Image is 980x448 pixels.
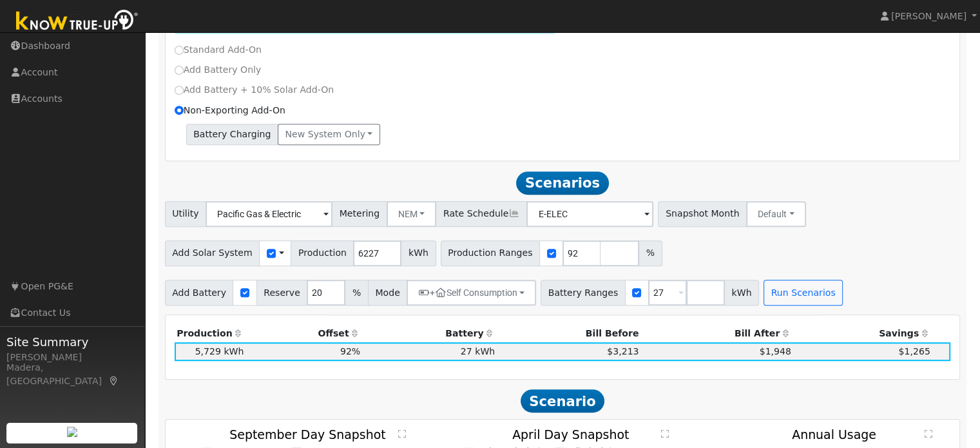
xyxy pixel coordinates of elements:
[175,43,262,57] label: Standard Add-On
[497,324,641,342] th: Bill Before
[398,429,406,438] text: 
[441,240,540,266] span: Production Ranges
[175,342,246,360] td: 5,729 kWh
[879,328,919,338] span: Savings
[340,346,360,356] span: 92%
[175,104,285,117] label: Non-Exporting Add-On
[175,63,262,77] label: Add Battery Only
[256,280,308,306] span: Reserve
[898,346,930,356] span: $1,265
[363,324,497,342] th: Battery
[607,346,639,356] span: $3,213
[175,86,184,95] input: Add Battery + 10% Solar Add-On
[175,106,184,115] input: Non-Exporting Add-On
[108,376,120,386] a: Map
[368,280,407,306] span: Mode
[658,201,747,227] span: Snapshot Month
[165,201,207,227] span: Utility
[407,280,536,306] button: +Self Consumption
[724,280,759,306] span: kWh
[67,427,77,437] img: retrieve
[641,324,793,342] th: Bill After
[165,280,234,306] span: Add Battery
[175,66,184,75] input: Add Battery Only
[165,240,260,266] span: Add Solar System
[401,240,436,266] span: kWh
[521,389,605,413] span: Scenario
[925,429,932,438] text: 
[6,361,138,388] div: Madera, [GEOGRAPHIC_DATA]
[387,201,437,227] button: NEM
[764,280,843,306] button: Run Scenarios
[175,324,246,342] th: Production
[792,427,876,442] text: Annual Usage
[891,11,966,21] span: [PERSON_NAME]
[6,351,138,364] div: [PERSON_NAME]
[10,7,145,36] img: Know True-Up
[332,201,387,227] span: Metering
[175,83,334,97] label: Add Battery + 10% Solar Add-On
[526,201,653,227] input: Select a Rate Schedule
[363,342,497,360] td: 27 kWh
[746,201,806,227] button: Default
[246,324,363,342] th: Offset
[278,124,380,146] button: New system only
[512,427,629,442] text: April Day Snapshot
[186,124,278,146] span: Battery Charging
[206,201,332,227] input: Select a Utility
[760,346,791,356] span: $1,948
[541,280,626,306] span: Battery Ranges
[6,333,138,351] span: Site Summary
[436,201,527,227] span: Rate Schedule
[639,240,662,266] span: %
[229,427,386,442] text: September Day Snapshot
[175,46,184,55] input: Standard Add-On
[516,171,608,195] span: Scenarios
[291,240,354,266] span: Production
[345,280,368,306] span: %
[661,429,669,438] text: 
